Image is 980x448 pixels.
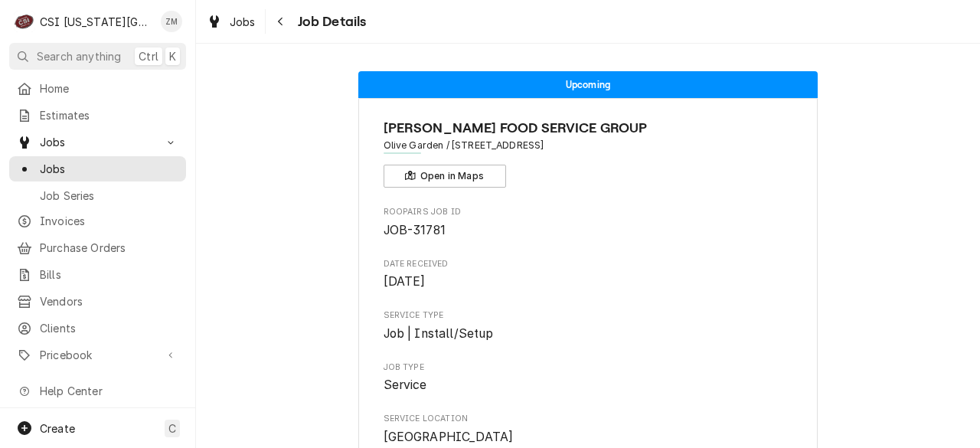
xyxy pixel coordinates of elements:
a: Home [9,76,186,101]
span: Job | Install/Setup [384,326,494,341]
span: Estimates [40,107,178,123]
span: Jobs [40,134,155,150]
span: Name [384,118,793,139]
span: Service Location [384,413,793,425]
a: Jobs [9,156,186,181]
span: Upcoming [566,80,610,90]
span: Job Type [384,376,793,394]
span: Job Type [384,361,793,374]
span: [DATE] [384,274,426,289]
div: Job Type [384,361,793,394]
button: Search anythingCtrlK [9,43,186,70]
span: Search anything [37,48,121,64]
button: Open in Maps [384,165,506,188]
span: Vendors [40,293,178,309]
div: Status [358,71,818,98]
div: CSI Kansas City's Avatar [14,11,35,32]
span: Service Type [384,309,793,322]
a: Invoices [9,208,186,234]
span: K [169,48,176,64]
a: Go to What's New [9,405,186,430]
span: JOB-31781 [384,223,446,237]
span: Help Center [40,383,177,399]
div: Zach Masters's Avatar [161,11,182,32]
span: Pricebook [40,347,155,363]
span: Roopairs Job ID [384,206,793,218]
div: Service Type [384,309,793,342]
span: Job Series [40,188,178,204]
span: Service [384,378,427,392]
span: Purchase Orders [40,240,178,256]
a: Jobs [201,9,262,34]
div: C [14,11,35,32]
span: Bills [40,267,178,283]
div: CSI [US_STATE][GEOGRAPHIC_DATA] [40,14,152,30]
span: Job Details [293,11,367,32]
div: Roopairs Job ID [384,206,793,239]
a: Job Series [9,183,186,208]
div: Client Information [384,118,793,188]
span: Address [384,139,793,152]
span: Ctrl [139,48,158,64]
span: Jobs [230,14,256,30]
a: Bills [9,262,186,287]
a: Clients [9,316,186,341]
a: Estimates [9,103,186,128]
span: Clients [40,320,178,336]
span: Create [40,422,75,435]
span: Home [40,80,178,96]
a: Go to Help Center [9,378,186,404]
div: Date Received [384,258,793,291]
a: Vendors [9,289,186,314]
span: Date Received [384,258,793,270]
span: Jobs [40,161,178,177]
a: Go to Pricebook [9,342,186,368]
div: ZM [161,11,182,32]
span: C [168,420,176,437]
span: Roopairs Job ID [384,221,793,240]
a: Purchase Orders [9,235,186,260]
span: Service Type [384,325,793,343]
a: Go to Jobs [9,129,186,155]
button: Navigate back [269,9,293,34]
span: Date Received [384,273,793,291]
span: Invoices [40,213,178,229]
